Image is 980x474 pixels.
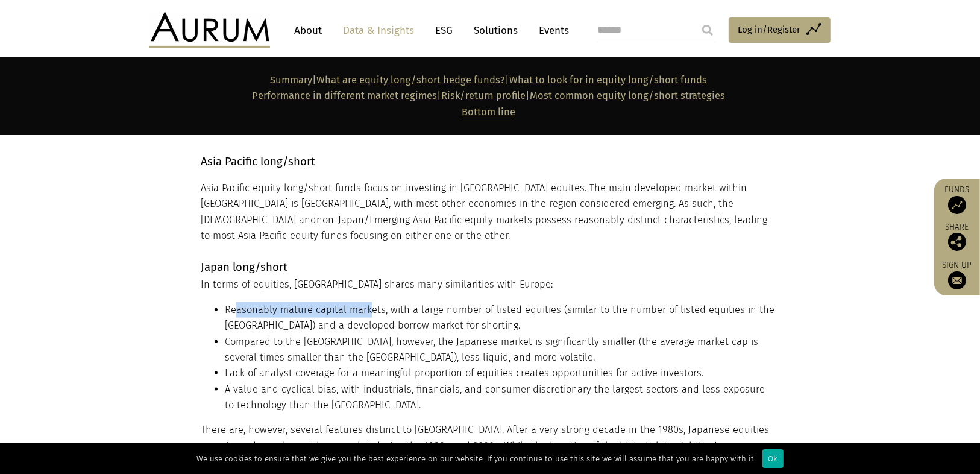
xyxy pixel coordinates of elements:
p: Asia Pacific equity long/short funds focus on investing in [GEOGRAPHIC_DATA] equites. The main de... [201,180,776,244]
strong: | | | | [252,74,725,118]
p: In terms of equities, [GEOGRAPHIC_DATA] shares many similarities with Europe: [201,259,776,292]
a: Most common equity long/short strategies [530,90,725,101]
a: What to look for in equity long/short funds [509,74,707,86]
a: Data & Insights [337,19,420,42]
li: Compared to the [GEOGRAPHIC_DATA], however, the Japanese market is significantly smaller (the ave... [225,334,776,366]
li: A value and cyclical bias, with industrials, financials, and consumer discretionary the largest s... [225,382,776,414]
input: Submit [696,18,720,42]
img: Share this post [948,233,966,251]
div: Share [940,223,974,251]
strong: Asia Pacific long/short [201,155,315,168]
img: Aurum [149,12,270,48]
a: Log in/Register [729,17,831,43]
span: Log in/Register [738,22,800,37]
a: Funds [940,185,974,214]
a: What are equity long/short hedge funds? [316,74,505,86]
a: Sign up [940,260,974,289]
a: Solutions [468,19,524,42]
a: Bottom line [462,106,515,118]
strong: Japan long/short [201,261,287,274]
li: Lack of analyst coverage for a meaningful proportion of equities creates opportunities for active... [225,365,776,381]
div: Ok [762,449,784,468]
span: non-Japan [316,214,364,226]
a: Summary [270,74,312,86]
img: Access Funds [948,196,966,214]
a: Risk/return profile [441,90,526,101]
a: Events [533,19,569,42]
li: Reasonably mature capital markets, with a large number of listed equities (similar to the number ... [225,302,776,334]
a: ESG [429,19,459,42]
a: About [288,19,328,42]
a: Performance in different market regimes [252,90,437,101]
img: Sign up to our newsletter [948,271,966,289]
